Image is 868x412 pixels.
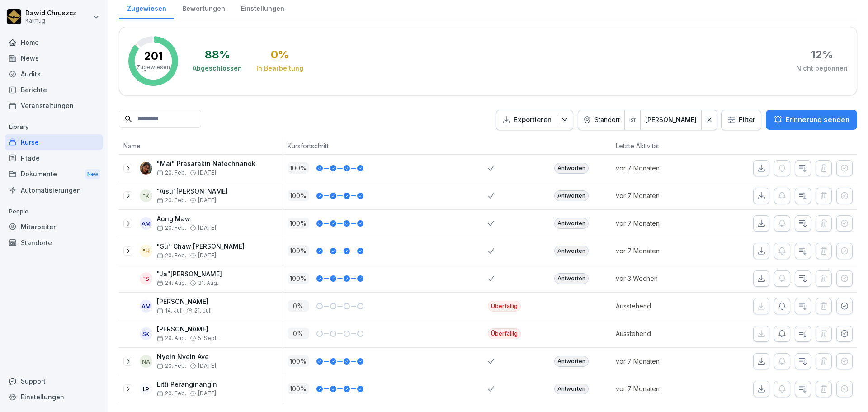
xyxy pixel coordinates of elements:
div: Support [5,373,103,389]
div: NA [140,355,152,368]
p: Litti Peranginangin [157,381,217,388]
p: vor 7 Monaten [616,356,714,366]
a: Pfade [5,150,103,166]
p: [PERSON_NAME] [157,326,218,333]
button: Erinnerung senden [766,110,857,130]
div: Überfällig [488,301,521,312]
p: Zugewiesen [137,63,170,71]
p: 201 [144,51,163,62]
button: Exportieren [496,110,573,130]
span: [DATE] [198,170,216,176]
div: Antworten [554,384,589,394]
p: vor 3 Wochen [616,274,714,283]
a: Kurse [5,134,103,150]
span: 5. Sept. [198,335,218,341]
div: Antworten [554,163,589,174]
a: Berichte [5,82,103,98]
div: Filter [727,115,755,124]
p: 100 % [288,383,309,394]
div: Antworten [554,218,589,229]
p: Nyein Nyein Aye [157,353,216,361]
div: Überfällig [488,328,521,339]
a: Veranstaltungen [5,98,103,114]
p: vor 7 Monaten [616,218,714,228]
p: Ausstehend [616,329,714,338]
span: 20. Feb. [157,363,186,369]
div: AM [140,300,152,313]
span: [DATE] [198,390,216,397]
a: Audits [5,66,103,82]
span: 20. Feb. [157,225,186,231]
button: Filter [722,110,761,130]
div: Antworten [554,190,589,201]
p: Name [123,141,278,151]
p: "Su" Chaw [PERSON_NAME] [157,243,245,251]
p: 100 % [288,355,309,367]
div: "H [140,245,152,257]
div: In Bearbeitung [256,64,303,73]
a: Automatisierungen [5,182,103,198]
p: Aung Maw [157,215,216,223]
p: "Aisu"[PERSON_NAME] [157,188,228,195]
a: Mitarbeiter [5,219,103,235]
div: Antworten [554,246,589,256]
p: Erinnerung senden [785,115,849,125]
p: Kaimug [25,18,76,24]
div: 12 % [811,49,833,60]
p: 100 % [288,162,309,174]
p: [PERSON_NAME] [157,298,212,306]
span: 20. Feb. [157,390,186,397]
p: Letzte Aktivität [616,141,709,151]
p: Dawid Chruszcz [25,9,76,17]
p: 100 % [288,190,309,201]
div: 0 % [271,49,289,60]
p: "Mai" Prasarakin Natechnanok [157,160,255,168]
p: 0 % [288,328,309,339]
span: 20. Feb. [157,170,186,176]
p: vor 7 Monaten [616,191,714,200]
div: Abgeschlossen [193,64,242,73]
span: [DATE] [198,225,216,231]
img: f3vrnbq1a0ja678kqe8p3mnu.png [140,162,152,175]
span: 20. Feb. [157,252,186,259]
p: vor 7 Monaten [616,246,714,256]
p: Ausstehend [616,301,714,311]
div: Home [5,34,103,50]
p: vor 7 Monaten [616,384,714,393]
div: Antworten [554,273,589,284]
div: Dokumente [5,166,103,183]
p: 100 % [288,245,309,256]
span: 14. Juli [157,308,183,314]
div: AM [140,217,152,230]
p: "Ja"[PERSON_NAME] [157,270,222,278]
div: Standorte [5,235,103,251]
div: Nicht begonnen [796,64,848,73]
p: People [5,204,103,219]
span: 29. Aug. [157,335,186,341]
p: Kursfortschritt [288,141,484,151]
a: Einstellungen [5,389,103,405]
div: "S [140,272,152,285]
span: 31. Aug. [198,280,218,286]
span: 24. Aug. [157,280,186,286]
div: [PERSON_NAME] [645,115,697,124]
span: 21. Juli [194,308,212,314]
a: News [5,50,103,66]
div: SK [140,327,152,340]
p: 0 % [288,300,309,312]
div: LP [140,383,152,395]
p: Exportieren [514,115,552,125]
span: [DATE] [198,197,216,204]
div: 88 % [205,49,230,60]
span: [DATE] [198,252,216,259]
p: 100 % [288,273,309,284]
